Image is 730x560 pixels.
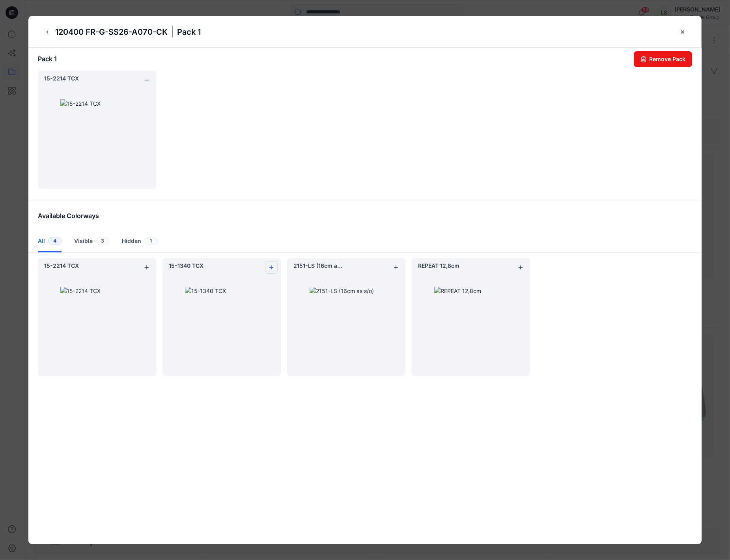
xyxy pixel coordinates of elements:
[38,55,57,63] span: Pack 1
[122,230,158,252] div: Hidden
[514,261,527,274] button: add colorway
[293,263,345,269] div: 2151-LS (16cm as s/o)
[171,25,174,39] p: |
[44,263,79,269] div: 15-2214 TCX
[48,237,62,245] button: 4
[287,258,405,376] div: 2151-LS (16cm as s/o)add colorway2151-LS (16cm as s/o)
[144,237,158,245] button: 1
[265,261,278,274] button: add colorway
[418,263,459,269] div: REPEAT 12,8cm
[44,75,79,82] div: 15-2214 TCX
[55,26,168,38] p: 120400 FR-G-SS26-A070-CK
[28,201,702,230] div: Available Colorways
[38,258,156,376] div: 15-2214 TCXadd colorway15-2214 TCX
[177,26,201,38] p: Pack 1
[412,258,530,376] div: REPEAT 12,8cmadd colorwayREPEAT 12,8cm
[390,261,402,274] button: add colorway
[38,71,156,189] div: 15-2214 TCXremove colorway15-2214 TCX
[41,26,54,38] button: back button
[74,230,109,252] div: Visible
[96,237,109,245] button: 3
[162,258,281,376] div: 15-1340 TCXadd colorway15-1340 TCX
[140,261,153,274] button: add colorway
[140,74,153,86] button: remove colorway
[677,26,689,38] button: close-btn
[38,230,62,252] div: All
[169,263,204,269] div: 15-1340 TCX
[634,51,692,67] button: Remove Pack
